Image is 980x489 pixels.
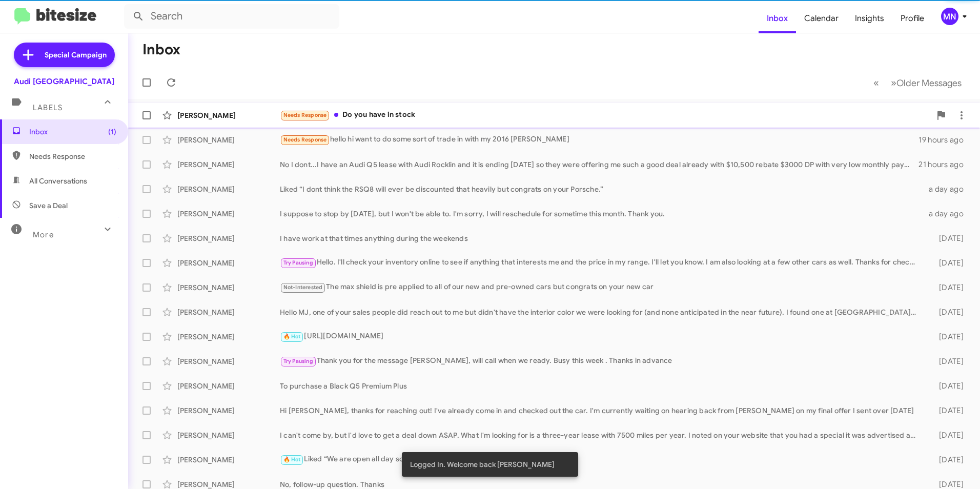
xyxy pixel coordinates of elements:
span: 🔥 Hot [283,333,301,340]
span: Not-Interested [283,284,323,291]
a: Inbox [759,4,796,33]
div: [DATE] [923,307,972,317]
div: The max shield is pre applied to all of our new and pre-owned cars but congrats on your new car [280,281,923,293]
h1: Inbox [142,42,180,58]
span: Inbox [29,127,116,137]
div: [PERSON_NAME] [177,332,280,342]
a: Special Campaign [14,43,115,67]
button: Next [885,72,968,93]
button: MN [932,8,969,25]
span: Labels [33,103,63,112]
div: [PERSON_NAME] [177,258,280,268]
div: [DATE] [923,233,972,243]
div: [PERSON_NAME] [177,381,280,391]
div: MN [941,8,958,25]
div: [DATE] [923,430,972,440]
div: Do you have in stock [280,109,931,121]
div: [DATE] [923,455,972,465]
div: [DATE] [923,332,972,342]
button: Previous [867,72,885,93]
span: Try Pausing [283,259,313,266]
div: I have work at that times anything during the weekends [280,233,923,243]
div: Audi [GEOGRAPHIC_DATA] [14,76,114,87]
div: hello hi want to do some sort of trade in with my 2016 [PERSON_NAME] [280,134,918,146]
div: [PERSON_NAME] [177,159,280,170]
div: 21 hours ago [918,159,972,170]
div: [PERSON_NAME] [177,455,280,465]
div: Hi [PERSON_NAME], thanks for reaching out! I've already come in and checked out the car. I'm curr... [280,405,923,416]
a: Calendar [796,4,847,33]
span: 🔥 Hot [283,456,301,463]
div: [DATE] [923,258,972,268]
div: [PERSON_NAME] [177,110,280,120]
div: Hello MJ, one of your sales people did reach out to me but didn't have the interior color we were... [280,307,923,317]
a: Insights [847,4,892,33]
div: [PERSON_NAME] [177,356,280,366]
span: » [891,76,896,89]
div: [DATE] [923,356,972,366]
div: [URL][DOMAIN_NAME] [280,331,923,342]
span: Needs Response [283,136,327,143]
div: To purchase a Black Q5 Premium Plus [280,381,923,391]
span: Logged In. Welcome back [PERSON_NAME] [410,459,555,470]
div: a day ago [923,184,972,194]
div: [PERSON_NAME] [177,430,280,440]
div: Liked “We are open all day so anytime before 6pm I would say.” [280,454,923,465]
div: [DATE] [923,381,972,391]
span: All Conversations [29,176,87,186]
span: « [873,76,879,89]
span: Older Messages [896,77,962,89]
div: I suppose to stop by [DATE], but I won't be able to. I'm sorry, I will reschedule for sometime th... [280,209,923,219]
input: Search [124,4,339,29]
nav: Page navigation example [868,72,968,93]
div: No I dont...I have an Audi Q5 lease with Audi Rocklin and it is ending [DATE] so they were offeri... [280,159,918,170]
div: a day ago [923,209,972,219]
div: Thank you for the message [PERSON_NAME], will call when we ready. Busy this week . Thanks in advance [280,355,923,367]
div: I can't come by, but I'd love to get a deal down ASAP. What I'm looking for is a three-year lease... [280,430,923,440]
div: [PERSON_NAME] [177,282,280,293]
div: [DATE] [923,282,972,293]
div: 19 hours ago [918,135,972,145]
a: Profile [892,4,932,33]
div: [PERSON_NAME] [177,233,280,243]
span: More [33,230,54,239]
div: [PERSON_NAME] [177,209,280,219]
span: Special Campaign [45,50,107,60]
div: Liked “I dont think the RSQ8 will ever be discounted that heavily but congrats on your Porsche.” [280,184,923,194]
span: Try Pausing [283,358,313,364]
div: Hello. I'll check your inventory online to see if anything that interests me and the price in my ... [280,257,923,269]
div: [DATE] [923,405,972,416]
div: [PERSON_NAME] [177,405,280,416]
span: Save a Deal [29,200,68,211]
span: (1) [108,127,116,137]
div: [PERSON_NAME] [177,135,280,145]
span: Needs Response [29,151,116,161]
span: Needs Response [283,112,327,118]
div: [PERSON_NAME] [177,307,280,317]
div: [PERSON_NAME] [177,184,280,194]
